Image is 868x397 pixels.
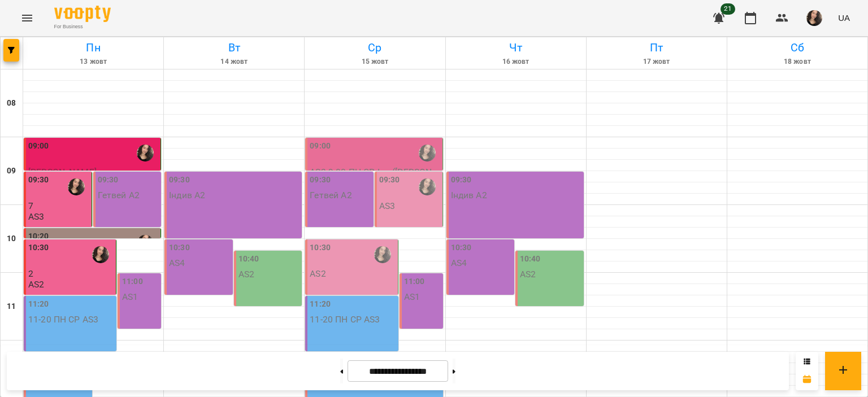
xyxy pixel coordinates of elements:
h6: Сб [729,39,866,56]
label: 09:00 [310,140,331,152]
h6: 13 жовт [25,56,162,67]
label: 09:30 [310,174,331,186]
h6: Чт [448,39,584,56]
p: AS3 9-00 ПН СР Інд ([PERSON_NAME]) [310,167,440,187]
label: 11:20 [310,298,331,311]
button: UA [834,7,854,28]
p: Гетвей А2 [98,190,140,200]
img: Самчук Анастасія Олександрівна [137,235,154,252]
img: Самчук Анастасія Олександрівна [419,145,436,162]
img: Самчук Анастасія Олександрівна [419,178,436,195]
span: 21 [721,3,735,15]
label: 11:20 [28,298,49,311]
p: AS4 [451,258,467,268]
h6: 18 жовт [729,56,866,67]
label: 09:00 [28,140,49,152]
p: AS2 [310,269,325,278]
p: AS4 [169,258,185,268]
img: Самчук Анастасія Олександрівна [92,246,109,263]
label: 09:30 [379,174,400,186]
span: UA [838,12,850,24]
label: 10:40 [520,253,541,265]
h6: 11 [7,300,16,313]
img: Самчук Анастасія Олександрівна [374,246,391,263]
label: 10:30 [169,242,190,254]
p: Індив А2 [451,190,487,200]
img: af1f68b2e62f557a8ede8df23d2b6d50.jpg [806,10,822,26]
p: AS2 [238,269,254,279]
h6: 14 жовт [166,56,302,67]
p: 11-20 ПН СР AS3 [310,315,380,324]
span: For Business [54,23,111,30]
h6: 15 жовт [306,56,443,67]
p: Гетвей А2 [310,190,351,200]
p: AS1 [122,292,138,302]
h6: 09 [7,165,16,177]
label: 09:30 [28,174,49,186]
p: AS2 [520,269,536,279]
label: 10:20 [28,230,49,243]
h6: 16 жовт [448,56,584,67]
label: 11:00 [404,276,425,288]
label: 09:30 [169,174,190,186]
label: 10:30 [451,242,472,254]
label: 10:40 [238,253,259,265]
span: [PERSON_NAME] [28,167,97,177]
h6: Вт [166,39,302,56]
img: Самчук Анастасія Олександрівна [68,178,85,195]
label: 09:30 [98,174,119,186]
button: Menu [14,5,41,32]
p: 7 [28,201,89,211]
p: AS3 [28,212,44,221]
label: 09:30 [451,174,472,186]
p: AS1 [404,292,420,302]
label: 11:00 [122,276,143,288]
h6: 08 [7,97,16,110]
p: 11-20 ПН СР AS3 [28,315,98,324]
label: 10:30 [310,242,331,254]
h6: 17 жовт [588,56,725,67]
p: AS3 [379,201,395,211]
label: 10:30 [28,242,49,254]
img: Voopty Logo [54,6,111,22]
h6: Пн [25,39,162,56]
p: Індив А2 [169,190,205,200]
p: AS2 [28,280,44,289]
h6: Пт [588,39,725,56]
p: 2 [28,269,114,278]
h6: Ср [306,39,443,56]
img: Самчук Анастасія Олександрівна [137,145,154,162]
h6: 10 [7,233,16,245]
